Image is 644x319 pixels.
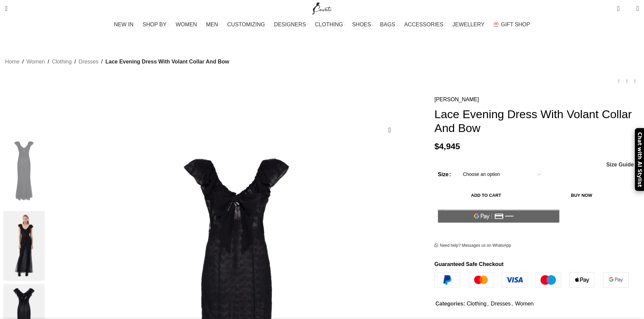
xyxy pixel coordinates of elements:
span: , [487,299,488,308]
a: NEW IN [114,18,136,31]
img: Alessandra Rich Lace Evening Dress With Volant Collar And Bow scaled48996 nobg [3,137,45,208]
span: BAGS [380,21,395,28]
a: CUSTOMIZING [227,18,267,31]
button: Buy now [538,188,625,203]
span: JEWELLERY [452,21,484,28]
a: BAGS [380,18,397,31]
a: Previous product [615,77,623,85]
img: GiftBag [494,22,499,27]
a: Next product [631,77,639,85]
a: [PERSON_NAME] [434,95,479,104]
span: CUSTOMIZING [227,21,265,28]
span: NEW IN [114,21,134,28]
a: MEN [206,18,220,31]
a: ACCESSORIES [404,18,446,31]
span: CLOTHING [315,21,343,28]
span: Size Guide [606,162,634,167]
span: 0 [626,7,631,12]
label: Size [438,170,451,179]
div: Main navigation [2,18,642,31]
button: Pay with GPay [438,209,559,223]
a: Search [2,2,11,15]
a: Home [5,57,20,66]
span: SHOES [352,21,371,28]
a: GIFT SHOP [494,18,530,31]
a: Dresses [491,301,511,307]
a: SHOP BY [143,18,169,31]
span: Lace Evening Dress With Volant Collar And Bow [105,57,229,66]
iframe: Secure express checkout frame [436,227,561,227]
a: Clothing [52,57,72,66]
a: Women [26,57,45,66]
span: WOMEN [176,21,197,28]
a: JEWELLERY [452,18,487,31]
a: WOMEN [176,18,199,31]
span: , [511,299,513,308]
a: Dresses [79,57,99,66]
a: DESIGNERS [274,18,308,31]
a: SHOES [352,18,373,31]
nav: Breadcrumb [5,57,229,66]
span: Categories: [435,301,465,307]
a: Need help? Messages us on WhatsApp [434,243,511,248]
bdi: 4,945 [434,142,460,151]
text: •••••• [505,214,514,219]
div: My Wishlist [625,2,631,15]
a: 0 [614,2,623,15]
img: guaranteed-safe-checkout-bordered.j [434,272,629,288]
button: Add to cart [438,188,534,203]
a: Size Guide [606,162,634,167]
a: Women [515,301,534,307]
span: $ [434,142,439,151]
a: Clothing [467,301,486,307]
img: Lace Evening Dress With Volant Collar And Bow - Image 2 [3,211,45,281]
span: SHOP BY [143,21,167,28]
span: DESIGNERS [274,21,306,28]
a: CLOTHING [315,18,345,31]
span: MEN [206,21,218,28]
span: GIFT SHOP [501,21,530,28]
a: Site logo [311,5,333,11]
span: ACCESSORIES [404,21,444,28]
span: 0 [618,3,623,8]
h1: Lace Evening Dress With Volant Collar And Bow [434,107,639,135]
strong: Guaranteed Safe Checkout [434,261,504,267]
